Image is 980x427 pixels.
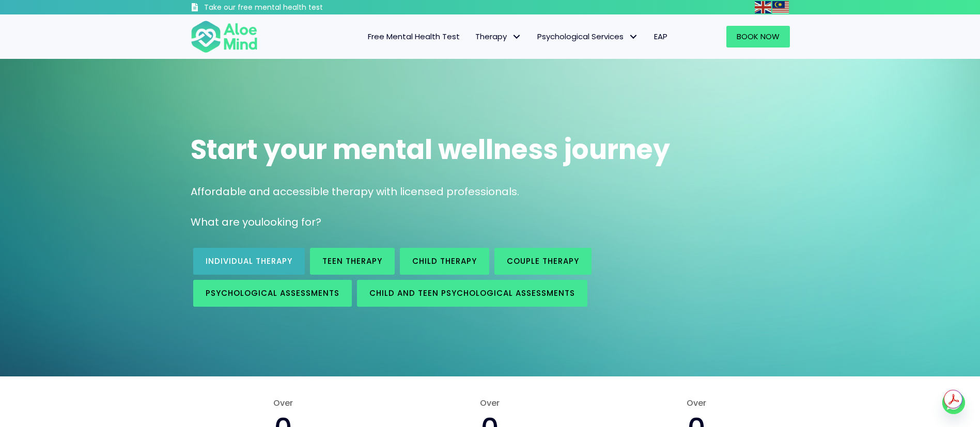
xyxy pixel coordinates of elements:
[507,256,579,266] span: Couple therapy
[942,391,965,414] a: Whatsapp
[755,1,771,13] img: en
[360,26,468,48] a: Free Mental Health Test
[193,280,352,307] a: Psychological assessments
[191,184,790,199] p: Affordable and accessible therapy with licensed professionals.
[204,3,378,13] h3: Take our free mental health test
[772,1,790,13] a: Malay
[322,256,382,266] span: Teen Therapy
[755,1,772,13] a: English
[193,248,305,275] a: Individual therapy
[397,397,583,409] span: Over
[537,31,639,42] span: Psychological Services
[206,256,292,266] span: Individual therapy
[261,215,321,229] span: looking for?
[357,280,587,307] a: Child and Teen Psychological assessments
[726,26,790,48] a: Book Now
[191,131,670,168] span: Start your mental wellness journey
[603,397,789,409] span: Over
[206,288,339,298] span: Psychological assessments
[400,248,489,275] a: Child Therapy
[654,31,667,42] span: EAP
[369,288,575,298] span: Child and Teen Psychological assessments
[412,256,477,266] span: Child Therapy
[191,397,377,409] span: Over
[191,3,378,14] a: Take our free mental health test
[509,29,524,44] span: Therapy: submenu
[626,29,641,44] span: Psychological Services: submenu
[494,248,592,275] a: Couple therapy
[475,31,522,42] span: Therapy
[368,31,460,42] span: Free Mental Health Test
[191,20,258,54] img: Aloe mind Logo
[646,26,675,48] a: EAP
[271,26,675,48] nav: Menu
[310,248,395,275] a: Teen Therapy
[772,1,789,13] img: ms
[737,31,780,42] span: Book Now
[191,215,261,229] span: What are you
[468,26,530,48] a: TherapyTherapy: submenu
[530,26,646,48] a: Psychological ServicesPsychological Services: submenu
